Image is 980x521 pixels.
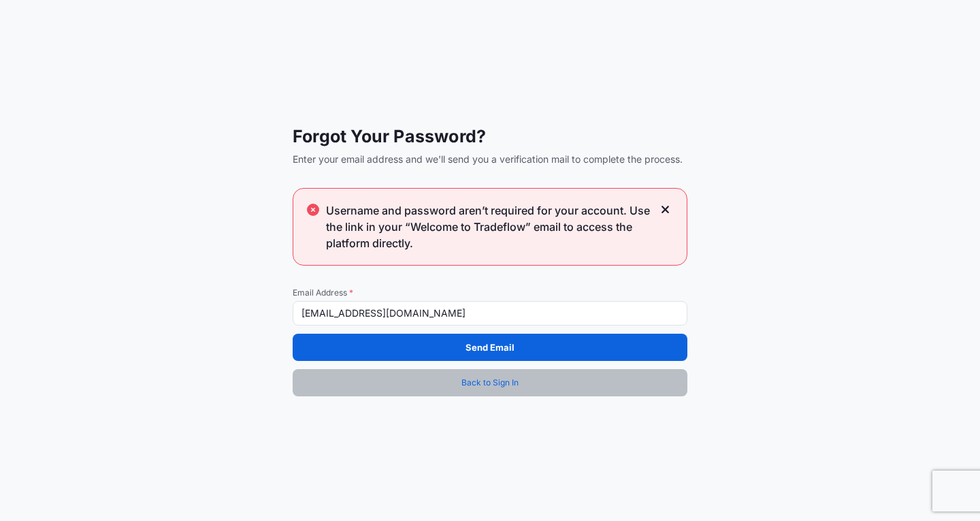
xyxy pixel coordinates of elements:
[293,125,687,147] span: Forgot Your Password?
[293,301,687,326] input: example@gmail.com
[326,202,653,251] span: Username and password aren’t required for your account. Use the link in your “Welcome to Tradeflo...
[293,334,687,361] button: Send Email
[293,369,687,396] a: Back to Sign In
[293,153,687,166] span: Enter your email address and we'll send you a verification mail to complete the process.
[293,287,687,298] span: Email Address
[461,376,519,390] span: Back to Sign In
[465,341,514,354] p: Send Email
